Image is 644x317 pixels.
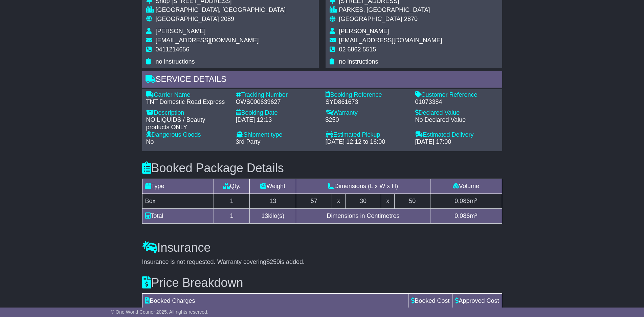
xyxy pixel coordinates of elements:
[475,197,478,202] sup: 3
[146,98,229,106] div: TNT Domestic Road Express
[415,116,498,124] div: No Declared Value
[408,294,452,309] td: Booked Cost
[156,37,259,44] span: [EMAIL_ADDRESS][DOMAIN_NAME]
[296,194,332,209] td: 57
[236,91,319,99] div: Tracking Number
[111,309,208,315] span: © One World Courier 2025. All rights reserved.
[332,194,345,209] td: x
[236,131,319,139] div: Shipment type
[142,179,214,194] td: Type
[326,91,408,99] div: Booking Reference
[296,209,430,224] td: Dimensions in Centimetres
[214,194,250,209] td: 1
[326,109,408,117] div: Warranty
[236,116,319,124] div: [DATE] 12:13
[146,109,229,117] div: Description
[250,209,296,224] td: kilo(s)
[236,98,319,106] div: OWS000639627
[404,16,418,22] span: 2870
[339,16,402,22] span: [GEOGRAPHIC_DATA]
[156,58,195,65] span: no instructions
[415,91,498,99] div: Customer Reference
[430,179,502,194] td: Volume
[475,212,478,217] sup: 3
[454,212,470,219] span: 0.086
[214,209,250,224] td: 1
[156,6,286,14] div: [GEOGRAPHIC_DATA], [GEOGRAPHIC_DATA]
[345,194,381,209] td: 30
[339,58,378,65] span: no instructions
[430,194,502,209] td: m
[430,209,502,224] td: m
[339,6,442,14] div: PARKES, [GEOGRAPHIC_DATA]
[236,109,319,117] div: Booking Date
[146,91,229,99] div: Carrier Name
[326,138,408,146] div: [DATE] 12:12 to 16:00
[156,28,206,35] span: [PERSON_NAME]
[142,241,502,254] h3: Insurance
[415,98,498,106] div: 01073384
[326,116,408,124] div: $250
[236,138,261,145] span: 3rd Party
[142,276,502,290] h3: Price Breakdown
[156,46,190,53] span: 0411214656
[142,258,502,266] div: Insurance is not requested. Warranty covering is added.
[146,131,229,139] div: Dangerous Goods
[250,194,296,209] td: 13
[146,138,154,145] span: No
[415,138,498,146] div: [DATE] 17:00
[339,46,376,53] span: 02 6862 5515
[266,258,280,265] span: $250
[142,194,214,209] td: Box
[261,212,268,219] span: 13
[452,294,502,309] td: Approved Cost
[142,71,502,89] div: Service Details
[415,131,498,139] div: Estimated Delivery
[326,131,408,139] div: Estimated Pickup
[381,194,394,209] td: x
[339,37,442,44] span: [EMAIL_ADDRESS][DOMAIN_NAME]
[142,294,408,309] td: Booked Charges
[415,109,498,117] div: Declared Value
[142,161,502,175] h3: Booked Package Details
[326,98,408,106] div: SYD861673
[339,28,389,35] span: [PERSON_NAME]
[156,16,219,22] span: [GEOGRAPHIC_DATA]
[454,198,470,204] span: 0.086
[296,179,430,194] td: Dimensions (L x W x H)
[250,179,296,194] td: Weight
[142,209,214,224] td: Total
[221,16,234,22] span: 2089
[394,194,430,209] td: 50
[214,179,250,194] td: Qty.
[146,116,229,131] div: NO LIQUIDS / Beauty products ONLY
